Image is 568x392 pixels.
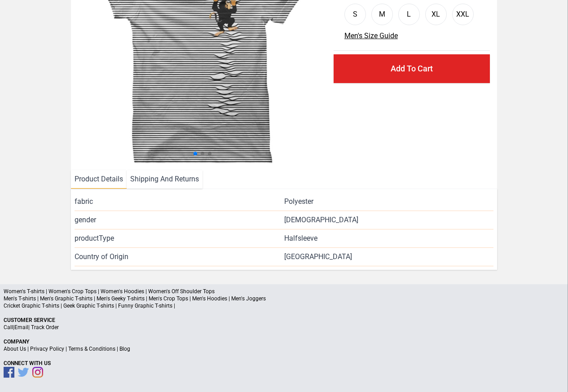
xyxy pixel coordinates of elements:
p: Women's T-shirts | Women's Crop Tops | Women's Hoodies | Women's Off Shoulder Tops [4,288,564,295]
a: Terms & Conditions [68,346,115,352]
p: Men's T-shirts | Men's Graphic T-shirts | Men's Geeky T-shirts | Men's Crop Tops | Men's Hoodies ... [4,295,564,302]
span: fabric [75,196,284,207]
p: Connect With Us [4,360,564,367]
span: [GEOGRAPHIC_DATA] [284,251,493,262]
a: Call [4,324,13,330]
a: About Us [4,346,26,352]
span: [DEMOGRAPHIC_DATA] [284,215,358,225]
div: M [379,9,385,20]
a: Privacy Policy [30,346,64,352]
button: Men's Size Guide [344,31,398,41]
button: Add To Cart [334,54,490,83]
p: | | | [4,345,564,352]
span: Polyester [284,196,313,207]
p: Customer Service [4,317,564,324]
div: S [353,9,357,20]
div: XL [432,9,440,20]
span: productType [75,233,284,244]
a: Email [14,324,28,330]
p: Cricket Graphic T-shirts | Geek Graphic T-shirts | Funny Graphic T-shirts | [4,302,564,309]
p: | | [4,324,564,331]
a: Blog [119,346,130,352]
span: Halfsleeve [284,233,317,244]
li: Product Details [71,170,127,189]
div: XXL [456,9,469,20]
span: gender [75,215,284,225]
span: Country of Origin [75,251,284,262]
p: Company [4,338,564,345]
div: L [407,9,411,20]
a: Track Order [31,324,59,330]
li: Shipping And Returns [127,170,203,189]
